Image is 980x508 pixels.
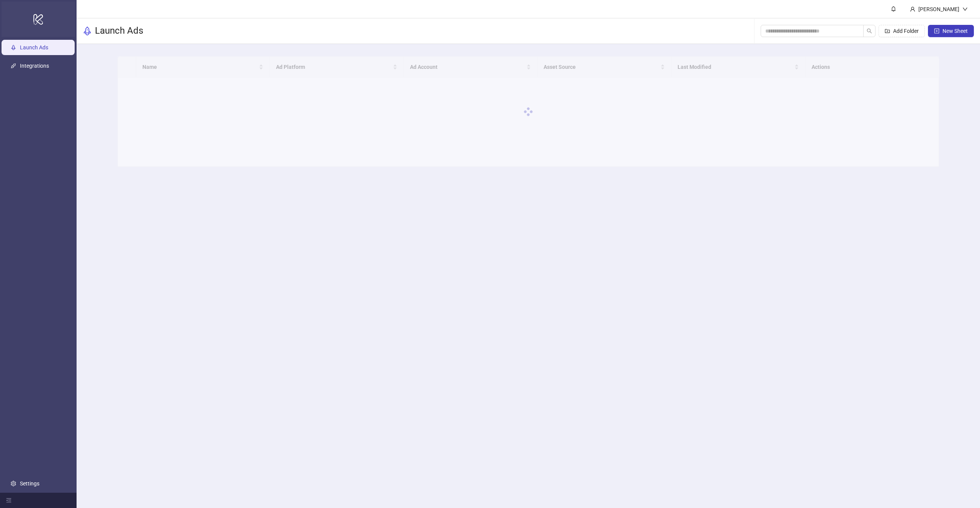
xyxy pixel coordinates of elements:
span: folder-add [885,28,890,34]
button: Add Folder [879,25,925,37]
h3: Launch Ads [95,25,143,37]
span: rocket [83,26,92,36]
a: Settings [20,480,39,487]
span: Add Folder [893,28,919,34]
button: New Sheet [928,25,974,37]
span: New Sheet [942,28,968,34]
span: plus-square [934,28,939,34]
div: [PERSON_NAME] [915,5,962,13]
span: down [962,7,968,12]
span: user [910,7,915,12]
a: Launch Ads [20,44,48,50]
span: bell [891,6,896,11]
span: search [867,28,872,34]
a: Integrations [20,63,49,69]
span: menu-fold [6,498,11,503]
